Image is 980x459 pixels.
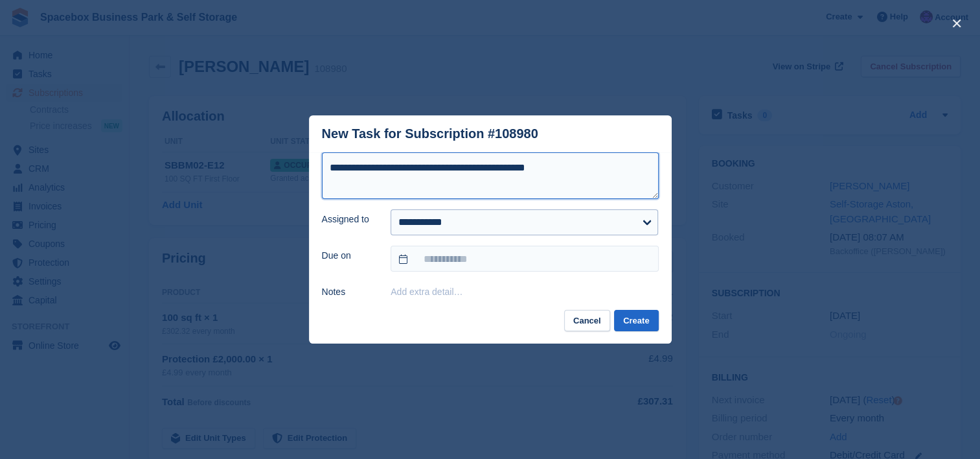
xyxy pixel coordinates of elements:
[564,310,610,331] button: Cancel
[322,126,538,141] div: New Task for Subscription #108980
[322,285,376,299] label: Notes
[322,249,376,263] label: Due on
[946,13,967,34] button: close
[614,310,658,331] button: Create
[322,213,376,226] label: Assigned to
[391,287,462,297] button: Add extra detail…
